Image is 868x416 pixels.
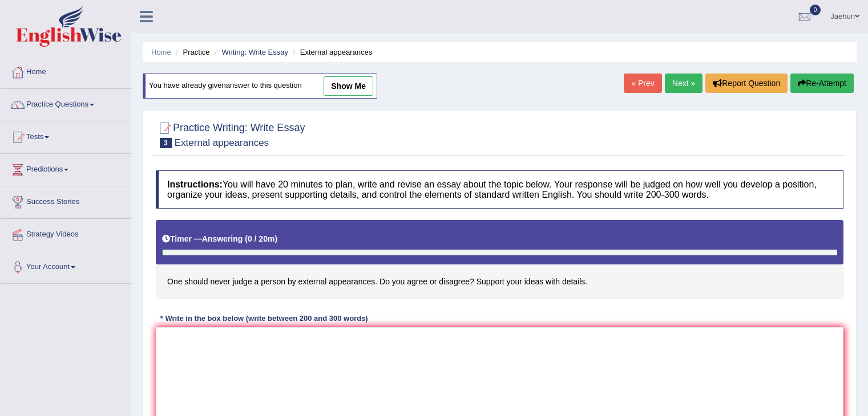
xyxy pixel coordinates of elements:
div: * Write in the box below (write between 200 and 300 words) [156,313,372,324]
h5: Timer — [162,235,277,243]
b: ) [274,234,277,243]
span: 0 [810,5,821,15]
a: Success Stories [1,186,131,215]
h2: Practice Writing: Write Essay [156,120,305,148]
a: Tests [1,121,131,150]
button: Re-Attempt [790,74,854,93]
b: 0 / 20m [248,234,274,243]
a: show me [324,76,373,96]
a: Predictions [1,154,131,182]
span: 3 [160,138,172,148]
a: Strategy Videos [1,219,131,247]
a: Home [151,48,171,56]
b: Answering [202,234,243,243]
li: Practice [173,47,209,58]
div: You have already given answer to this question [143,74,377,99]
b: Instructions: [167,180,223,189]
a: Writing: Write Essay [221,48,288,56]
a: Practice Questions [1,89,131,117]
small: External appearances [175,137,269,148]
h4: You will have 20 minutes to plan, write and revise an essay about the topic below. Your response ... [156,170,843,209]
a: Home [1,56,131,85]
a: Next » [665,74,703,93]
b: ( [245,234,248,243]
a: « Prev [624,74,661,93]
li: External appearances [290,47,373,58]
button: Report Question [705,74,788,93]
a: Your Account [1,251,131,280]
